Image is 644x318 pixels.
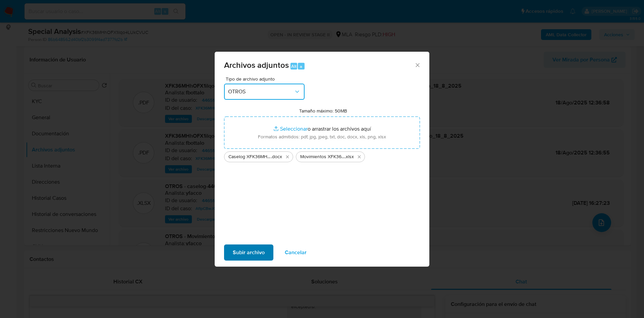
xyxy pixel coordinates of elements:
span: .xlsx [345,153,354,160]
span: Caselog XFK36MHhOFX1ilqo4LUkCVUC_2025_08_18_13_44_28 [228,153,271,160]
button: Cancelar [276,244,315,261]
button: OTROS [224,84,305,100]
ul: Archivos seleccionados [224,149,420,162]
button: Eliminar Caselog XFK36MHhOFX1ilqo4LUkCVUC_2025_08_18_13_44_28.docx [283,153,291,161]
span: Archivos adjuntos [224,59,289,71]
span: a [300,63,302,70]
span: Tipo de archivo adjunto [226,77,306,81]
span: .docx [271,153,282,160]
span: Movimientos XFK36MHhOFX1ilqo4LUkCVUC_2025_08_18_13_44_28 [300,153,345,160]
span: Cancelar [285,245,307,260]
span: Alt [291,63,297,70]
button: Eliminar Movimientos XFK36MHhOFX1ilqo4LUkCVUC_2025_08_18_13_44_28.xlsx [355,153,363,161]
span: Subir archivo [233,245,265,260]
button: Subir archivo [224,244,273,261]
span: OTROS [228,88,294,95]
label: Tamaño máximo: 50MB [299,108,347,114]
button: Cerrar [414,62,420,68]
